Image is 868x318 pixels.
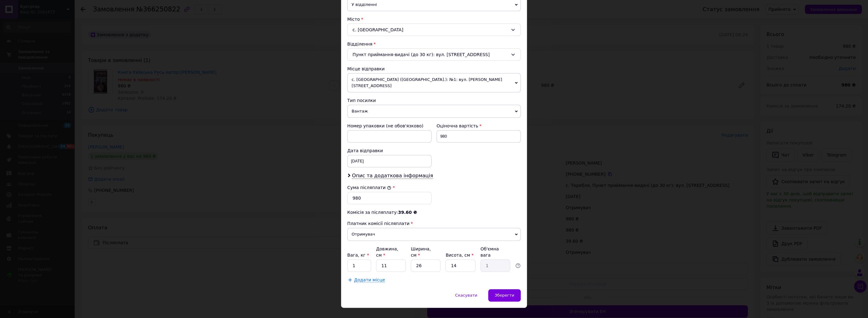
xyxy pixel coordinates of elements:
[436,123,521,129] div: Оціночна вартість
[445,253,473,258] label: Висота, см
[347,123,432,129] div: Номер упаковки (не обов'язково)
[411,246,431,258] label: Ширина, см
[480,246,510,258] div: Об'ємна вага
[398,210,417,215] span: 39.60 ₴
[347,73,521,92] span: с. [GEOGRAPHIC_DATA] ([GEOGRAPHIC_DATA].): №1: вул. [PERSON_NAME][STREET_ADDRESS]
[455,293,477,298] span: Скасувати
[347,228,521,241] span: Отримувач
[347,98,376,103] span: Тип посилки
[354,277,385,283] span: Додати місце
[352,173,433,179] span: Опис та додаткова інформація
[347,41,521,47] div: Відділення
[495,293,514,298] span: Зберегти
[347,185,391,190] label: Сума післяплати
[347,221,410,226] span: Платник комісії післяплати
[347,48,521,61] div: Пункт приймання-видачі (до 30 кг): вул. [STREET_ADDRESS]
[347,253,369,258] label: Вага, кг
[347,209,521,215] div: Комісія за післяплату:
[376,246,398,258] label: Довжина, см
[347,24,521,36] div: с. [GEOGRAPHIC_DATA]
[347,66,385,71] span: Місце відправки
[347,16,521,22] div: Місто
[347,148,432,154] div: Дата відправки
[347,105,521,118] span: Вантаж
